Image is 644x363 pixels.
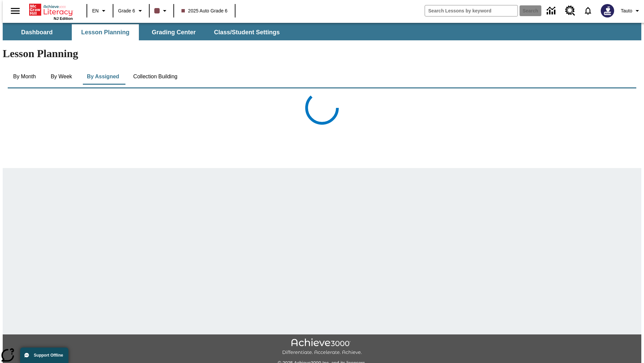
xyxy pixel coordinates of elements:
[3,23,641,40] div: SubNavbar
[152,5,171,17] button: Class color is dark brown. Change class color
[621,7,632,14] span: Tauto
[152,29,196,36] span: Grading Center
[54,16,73,21] span: NJ Edition
[3,47,641,60] h1: Lesson Planning
[181,7,228,14] span: 2025 Auto Grade 6
[34,353,63,358] span: Support Offline
[209,24,285,40] button: Class/Student Settings
[561,2,579,20] a: Resource Center, Will open in new tab
[3,24,70,40] button: Dashboard
[579,2,597,19] a: Notifications
[5,1,25,21] button: Open side menu
[89,5,111,17] button: Language: EN, Select a language
[543,2,561,20] a: Data Center
[21,29,53,36] span: Dashboard
[140,24,207,40] button: Grading Center
[8,69,41,85] button: By Month
[115,5,147,17] button: Grade: Grade 6, Select a grade
[425,5,518,16] input: search field
[92,7,99,14] span: EN
[81,29,129,36] span: Lesson Planning
[118,7,135,14] span: Grade 6
[618,5,644,17] button: Profile/Settings
[601,4,614,17] img: Avatar
[597,2,618,19] button: Select a new avatar
[214,29,280,36] span: Class/Student Settings
[72,24,139,40] button: Lesson Planning
[29,3,73,16] a: Home
[82,69,124,85] button: By Assigned
[3,24,286,40] div: SubNavbar
[20,348,68,363] button: Support Offline
[282,338,362,356] img: Achieve3000 Differentiate Accelerate Achieve
[45,69,78,85] button: By Week
[128,69,183,85] button: Collection Building
[29,2,73,21] div: Home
